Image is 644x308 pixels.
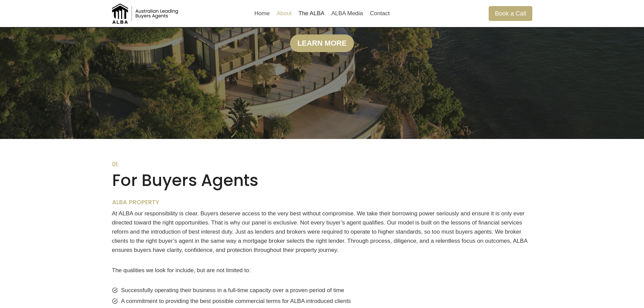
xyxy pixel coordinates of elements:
img: Australian Leading Buyers Agents [112,3,180,24]
h6: ALBA PROPERTY [112,198,532,206]
a: Home [251,5,273,22]
h6: 01. [112,161,532,168]
strong: Learn more [297,39,347,47]
h2: For Buyers Agents [112,171,532,190]
a: Learn more [290,34,354,52]
a: About [273,5,295,22]
span: Successfully operating their business in a full-time capacity over a proven period of time [121,286,345,295]
a: The ALBA [295,5,328,22]
p: At ALBA our responsibility is clear. Buyers deserve access to the very best without compromise. W... [112,209,532,255]
a: Contact [367,5,393,22]
nav: Primary Navigation [251,5,393,22]
a: ALBA Media [328,5,367,22]
a: Book a Call [489,6,532,21]
p: The qualities we look for include, but are not limited to: [112,266,532,275]
span: A commitment to providing the best possible commercial terms for ALBA introduced clients [121,297,351,306]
